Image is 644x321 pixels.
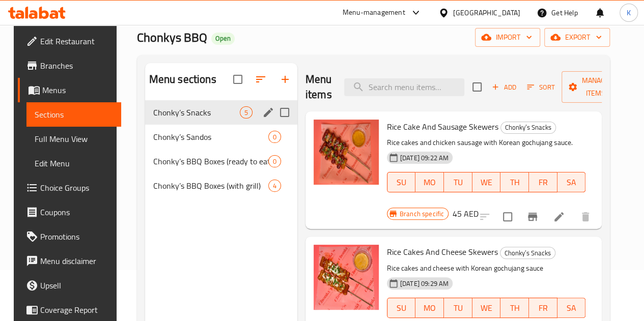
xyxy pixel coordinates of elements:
[26,151,121,176] a: Edit Menu
[26,127,121,151] a: Full Menu View
[396,153,453,163] span: [DATE] 09:22 AM
[466,76,488,98] span: Select section
[533,175,553,190] span: FR
[269,181,281,191] span: 4
[477,301,497,315] span: WE
[477,175,497,190] span: WE
[448,175,468,190] span: TU
[344,78,464,96] input: search
[18,29,121,53] a: Edit Restaurant
[211,34,235,43] span: Open
[40,182,113,194] span: Choice Groups
[314,245,379,310] img: Rice Cakes And Cheese Skewers
[18,176,121,200] a: Choice Groups
[472,172,501,192] button: WE
[488,79,520,95] span: Add item
[500,298,529,318] button: TH
[520,205,545,229] button: Branch-specific-item
[153,131,268,143] span: Chonky’s Sandos
[396,279,453,288] span: [DATE] 09:29 AM
[557,298,586,318] button: SA
[415,298,444,318] button: MO
[533,301,553,315] span: FR
[483,31,532,44] span: import
[505,301,525,315] span: TH
[145,173,297,198] div: Chonky’s BBQ Boxes (with grill)4
[524,79,557,95] button: Sort
[415,172,444,192] button: MO
[453,7,520,18] div: [GEOGRAPHIC_DATA]
[18,224,121,249] a: Promotions
[211,33,235,45] div: Open
[444,298,472,318] button: TU
[268,155,281,167] div: items
[35,157,113,169] span: Edit Menu
[552,31,602,44] span: export
[145,125,297,149] div: Chonky’s Sandos0
[40,60,113,72] span: Branches
[35,108,113,121] span: Sections
[391,301,412,315] span: SU
[26,102,121,127] a: Sections
[153,155,268,167] span: Chonky’s BBQ Boxes (ready to eat)
[505,175,525,190] span: TH
[343,7,405,19] div: Menu-management
[40,230,113,243] span: Promotions
[562,301,582,315] span: SA
[557,172,586,192] button: SA
[153,106,240,119] span: Chonky’s Snacks
[145,100,297,125] div: Chonky’s Snacks5edit
[475,28,540,47] button: import
[500,172,529,192] button: TH
[273,67,297,92] button: Add section
[627,7,631,18] span: K
[570,74,622,100] span: Manage items
[269,132,281,142] span: 0
[490,81,518,93] span: Add
[240,108,252,118] span: 5
[444,172,472,192] button: TU
[35,133,113,145] span: Full Menu View
[501,122,555,133] span: Chonky’s Snacks
[387,298,416,318] button: SU
[387,119,498,134] span: Rice Cake And Sausage Skewers
[18,249,121,273] a: Menu disclaimer
[472,298,501,318] button: WE
[387,172,416,192] button: SU
[500,247,555,259] div: Chonky’s Snacks
[269,157,281,166] span: 0
[305,72,332,102] h2: Menu items
[40,279,113,291] span: Upsell
[520,79,562,95] span: Sort items
[391,175,412,190] span: SU
[18,78,121,102] a: Menus
[145,149,297,173] div: Chonky’s BBQ Boxes (ready to eat)0
[527,81,555,93] span: Sort
[248,67,273,92] span: Sort sections
[314,120,379,185] img: Rice Cake And Sausage Skewers
[261,105,276,120] button: edit
[137,26,207,49] span: Chonkys BBQ
[553,211,565,223] a: Edit menu item
[387,244,498,259] span: Rice Cakes And Cheese Skewers
[227,69,248,90] span: Select all sections
[42,84,113,96] span: Menus
[268,131,281,143] div: items
[500,247,555,259] span: Chonky’s Snacks
[145,96,297,202] nav: Menu sections
[153,180,268,192] span: Chonky’s BBQ Boxes (with grill)
[18,273,121,298] a: Upsell
[18,200,121,224] a: Coupons
[396,209,448,219] span: Branch specific
[544,28,610,47] button: export
[529,298,557,318] button: FR
[453,207,479,221] h6: 45 AED
[562,71,630,103] button: Manage items
[529,172,557,192] button: FR
[40,206,113,218] span: Coupons
[387,262,585,275] p: Rice cakes and cheese with Korean gochujang sauce
[488,79,520,95] button: Add
[573,205,598,229] button: delete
